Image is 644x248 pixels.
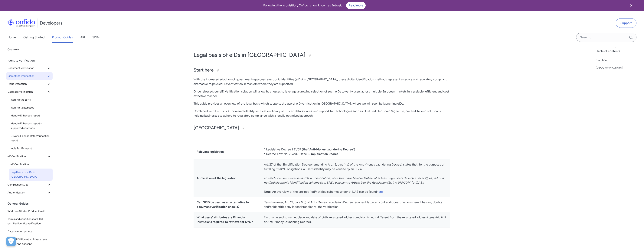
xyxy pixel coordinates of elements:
td: First name and surname, place and date of birth, registered address (and domicile, if different f... [261,212,450,227]
a: SDKs [92,32,100,43]
a: Identity Enhanced report [9,112,53,119]
span: Fraud Detection [8,82,47,86]
strong: Can SPID be used as an alternative to document verification checks? [197,200,249,209]
a: Overview [6,46,53,53]
span: Overview [8,47,51,52]
td: Art. 27 of the Simplification Decree (amending Art. 19, para 1(a) of the Anti-Money Laundering De... [261,159,450,197]
a: Support [616,18,636,28]
span: Authentication [8,190,47,195]
strong: What users' attributes are Financial Institutions required to retrieve for KYC? [197,216,253,224]
strong: Note [264,190,271,193]
a: Workflow Studio: Product Guide [6,207,53,215]
button: Fraud Detection [6,80,53,88]
a: Identity Enhanced report - supported countries [9,120,53,132]
span: Identity Enhanced report - supported countries [11,121,51,130]
div: General Guides [8,200,54,207]
a: Getting Started [23,32,44,43]
a: Product Guides [52,32,73,43]
span: India Tax ID report [11,146,51,151]
h2: Start here [194,67,450,73]
strong: Relevant legislation [197,150,224,153]
strong: Simplification Decree [309,152,338,156]
a: Onfido US Biometric Privacy Laws notices and consent [6,236,53,248]
a: Watchlist reports [9,96,53,104]
button: Compliance Suite [6,181,53,189]
div: Table of contents [590,49,641,53]
span: Onfido US Biometric Privacy Laws notices and consent [8,237,51,246]
div: Cookie Preferences [6,237,16,246]
button: Database Verification [6,88,53,96]
span: Document Verification [8,66,47,70]
span: Driver's License Data Verification report [11,134,51,143]
span: eID Verification [8,154,47,159]
h1: Developers [40,20,62,26]
td: Yes - however, Art. 19, para 1(b) of Anti-Money Laundering Decree requires FIs to carry out addit... [261,197,450,212]
p: Once released, our eID Verification solution will allow businesses to leverage a growing selectio... [194,89,450,98]
td: * Legislative Decree 231/07 (the " ") * Decree-Law No. 76/2020 (the " ") [261,144,450,159]
em: an electronic identification and IT authentication processes, based on credentials of at least "s... [264,176,444,184]
p: Combined with Entrust's AI-powered identity verification, library of trusted data sources, and su... [194,109,450,118]
a: API [80,32,85,43]
a: Legal basis of eIDs in [GEOGRAPHIC_DATA] [9,169,53,181]
a: eID Verification [9,161,53,168]
a: Home [8,32,16,43]
a: [GEOGRAPHIC_DATA] [596,65,641,70]
span: Legal basis of eIDs in [GEOGRAPHIC_DATA] [11,170,51,179]
input: Onfido search input field [576,33,636,42]
span: Workflow Studio: Product Guide [8,209,51,213]
span: Compliance Suite [8,183,47,187]
p: With the increased adoption of government-approved electronic identities (eIDs) in [GEOGRAPHIC_DA... [194,77,450,86]
a: Read more [346,2,366,9]
span: Data deletion service [8,229,51,234]
h2: [GEOGRAPHIC_DATA] [194,125,450,131]
span: eID Verification [11,162,51,167]
a: Watchlist databases [9,104,53,112]
span: Terms and conditions for ETSI certified identity verification [8,217,51,226]
div: Identity verification [8,57,54,64]
a: India Tax ID report [9,145,53,152]
span: Watchlist reports [11,98,51,102]
button: Biometrics Verification [6,72,53,80]
button: Open Preferences [6,237,16,246]
strong: Application of the legislation [197,176,236,180]
svg: Close banner [629,3,634,8]
span: Watchlist databases [11,106,51,110]
button: Document Verification [6,64,53,72]
img: Onfido Logo [8,19,35,27]
a: Terms and conditions for ETSI certified identity verification [6,215,53,227]
p: This guide provides an overview of the legal basis which supports the use of eID verification in ... [194,101,450,106]
button: Authentication [6,189,53,196]
span: Identity Enhanced report [11,113,51,118]
button: Close banner [624,1,638,10]
button: eID Verification [6,153,53,160]
a: Start here [596,58,641,62]
span: Database Verification [8,90,47,94]
h1: Legal basis of eIDs in [GEOGRAPHIC_DATA] [194,51,450,59]
a: Data deletion service [6,228,53,235]
a: here [377,190,383,193]
div: Following the acquisition, Onfido is now known as Entrust. [5,2,624,9]
a: Driver's License Data Verification report [9,132,53,144]
strong: Anti-Money Laundering Decree [309,148,353,151]
span: Biometrics Verification [8,74,47,78]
